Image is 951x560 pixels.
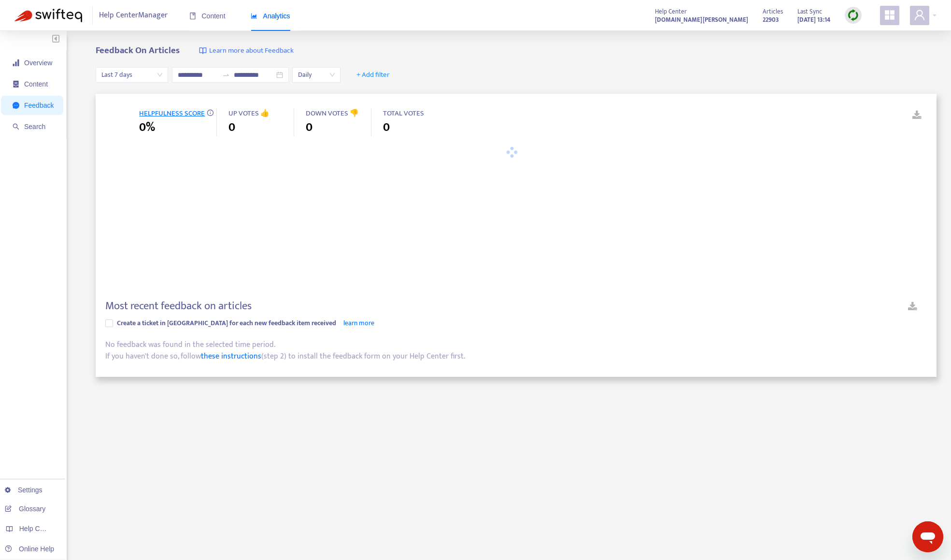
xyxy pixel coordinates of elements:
a: these instructions [201,350,261,363]
span: user [914,9,925,21]
a: Settings [5,486,43,494]
iframe: メッセージングウィンドウを開くボタン [912,521,943,552]
span: swap-right [222,71,230,79]
b: Feedback On Articles [96,43,180,58]
span: book [189,13,196,19]
span: Content [189,12,226,20]
span: signal [13,59,19,66]
span: 0 [228,119,235,136]
span: Create a ticket in [GEOGRAPHIC_DATA] for each new feedback item received [117,317,336,329]
span: Feedback [24,101,54,109]
a: Online Help [5,545,54,553]
span: Help Center Manager [99,6,168,25]
span: Search [24,123,45,130]
span: TOTAL VOTES [383,107,424,119]
span: to [222,71,230,79]
span: Last Sync [797,6,822,17]
span: appstore [884,9,895,21]
a: [DOMAIN_NAME][PERSON_NAME] [655,14,748,25]
span: Last 7 days [101,68,162,82]
img: Swifteq [14,9,82,22]
img: image-link [199,47,207,55]
span: message [13,102,19,109]
span: DOWN VOTES 👎 [306,107,359,119]
span: area-chart [251,13,257,19]
span: + Add filter [356,69,390,81]
span: Help Center [655,6,687,17]
span: Articles [763,6,783,17]
button: + Add filter [349,67,397,83]
span: Content [24,80,48,88]
span: 0 [306,119,312,136]
strong: [DATE] 13:14 [797,14,830,25]
span: container [13,81,19,87]
a: learn more [343,317,374,329]
span: 0% [139,119,155,136]
span: UP VOTES 👍 [228,107,270,119]
span: HELPFULNESS SCORE [139,107,205,119]
strong: 22903 [763,14,779,25]
div: If you haven't done so, follow (step 2) to install the feedback form on your Help Center first. [105,351,927,362]
span: Daily [298,68,335,82]
div: No feedback was found in the selected time period. [105,339,927,351]
span: Overview [24,59,52,67]
h4: Most recent feedback on articles [105,300,252,313]
a: Glossary [5,505,45,513]
img: sync.dc5367851b00ba804db3.png [847,9,859,21]
span: Learn more about Feedback [209,45,294,57]
span: 0 [383,119,390,136]
span: search [13,123,19,130]
a: Learn more about Feedback [199,45,294,57]
span: Analytics [251,12,290,20]
span: Help Centers [19,525,59,532]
